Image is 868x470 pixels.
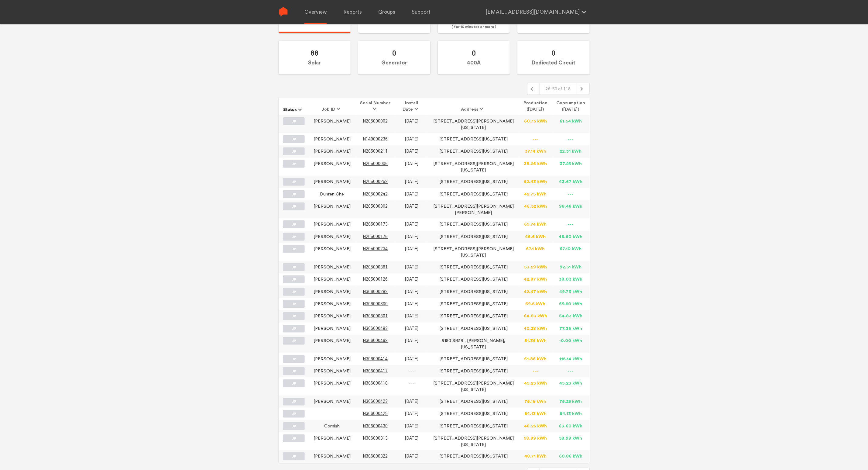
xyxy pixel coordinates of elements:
span: ( for 10 minutes or more ) [451,23,496,31]
span: [DATE] [405,204,419,209]
span: N205000176 [363,234,388,239]
span: [DATE] [405,149,419,154]
td: 48.71 kWh [519,450,552,462]
a: N205000176 [363,234,388,239]
td: 77.36 kWh [552,323,590,335]
td: [PERSON_NAME] [309,176,355,188]
td: [PERSON_NAME] [309,450,355,462]
a: N205000361 [363,265,388,269]
a: N306000300 [363,302,388,306]
td: [PERSON_NAME] [309,273,355,285]
td: --- [552,188,590,200]
td: Dunren Che [309,188,355,200]
span: N306000425 [363,411,388,416]
th: Production ([DATE]) [519,98,552,115]
span: N149000236 [363,137,388,142]
span: N306000313 [363,436,388,441]
td: [PERSON_NAME] [309,396,355,408]
td: 38.26 kWh [519,158,552,176]
label: UP [283,300,305,308]
td: 69.50 kWh [552,298,590,310]
span: [DATE] [405,454,419,459]
td: --- [552,365,590,377]
a: N306000301 [363,314,388,318]
td: 9180 SR29 , [PERSON_NAME], [US_STATE] [428,335,519,353]
td: 98.48 kWh [552,200,590,218]
a: N306000483 [363,326,388,331]
th: Serial Number [355,98,396,115]
td: [PERSON_NAME] [309,200,355,218]
td: 46.6 kWh [519,231,552,243]
td: 64.13 kWh [519,408,552,420]
span: N306000483 [363,326,388,331]
label: UP [283,178,305,186]
td: --- [552,133,590,145]
span: N205000252 [363,179,388,184]
a: N205000234 [363,247,388,251]
a: N306000282 [363,289,388,294]
td: [STREET_ADDRESS][US_STATE] [428,231,519,243]
td: [STREET_ADDRESS][US_STATE] [428,310,519,322]
td: 45.23 kWh [519,377,552,395]
span: [DATE] [405,179,419,184]
a: N306000414 [363,357,388,361]
td: 61.86 kWh [519,353,552,365]
span: N205000361 [363,264,388,270]
label: UP [283,220,305,228]
a: N306000313 [363,436,388,441]
td: [PERSON_NAME] [309,323,355,335]
td: [PERSON_NAME] [309,432,355,450]
a: N306000425 [363,411,388,416]
td: [PERSON_NAME] [309,133,355,145]
a: N306000322 [363,454,388,458]
label: UP [283,263,305,271]
span: 0 [551,49,555,57]
label: UP [283,337,305,345]
td: [STREET_ADDRESS][US_STATE] [428,188,519,200]
a: N205000211 [363,149,388,154]
span: [DATE] [405,399,419,404]
span: [DATE] [405,436,419,441]
td: 64.13 kWh [552,408,590,420]
label: UP [283,410,305,418]
label: Dedicated Circuit [517,41,589,74]
label: UP [283,275,305,283]
td: 75.16 kWh [519,396,552,408]
td: [PERSON_NAME] [309,285,355,298]
td: 115.14 kWh [552,353,590,365]
td: 40.28 kWh [519,323,552,335]
span: [DATE] [405,246,419,251]
a: N306000493 [363,338,388,343]
td: [PERSON_NAME] [309,353,355,365]
td: [PERSON_NAME] [309,231,355,243]
td: [STREET_ADDRESS][US_STATE] [428,218,519,230]
label: Generator [358,41,430,74]
label: UP [283,190,305,198]
a: N205000002 [363,119,388,123]
span: N205000126 [363,277,388,282]
span: 0 [472,49,476,57]
span: N306000300 [363,301,388,306]
label: UP [283,135,305,143]
span: [DATE] [405,301,419,306]
td: 37.25 kWh [552,158,590,176]
td: 92.51 kWh [552,261,590,273]
td: 46.52 kWh [519,200,552,218]
label: UP [283,355,305,363]
td: [PERSON_NAME] [309,365,355,377]
td: 22.31 kWh [552,145,590,157]
span: [DATE] [405,119,419,124]
td: [STREET_ADDRESS][US_STATE] [428,133,519,145]
span: N306000493 [363,338,388,343]
label: UP [283,434,305,442]
td: [STREET_ADDRESS][PERSON_NAME][US_STATE] [428,158,519,176]
td: [STREET_ADDRESS][US_STATE] [428,420,519,432]
td: 63.60 kWh [552,420,590,432]
td: [STREET_ADDRESS][US_STATE] [428,323,519,335]
span: [DATE] [405,326,419,331]
label: Solar [279,41,351,74]
th: Status [279,98,309,115]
